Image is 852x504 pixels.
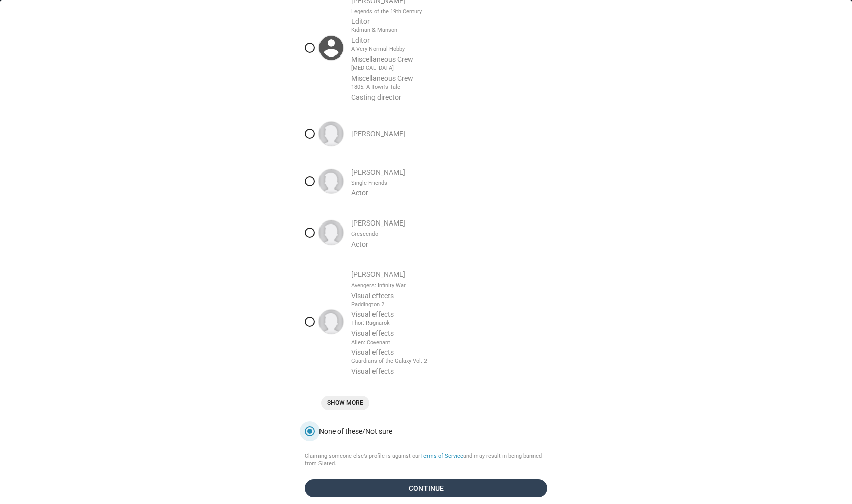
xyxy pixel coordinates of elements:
div: A Very Normal Hobby [351,45,547,53]
span: Visual effects [351,291,394,301]
img: Alexander Bruckner [319,122,343,146]
span: Actor [351,239,368,249]
span: Editor [351,16,370,26]
div: 1805: A Town's Tale [351,83,547,91]
div: Thor: Ragnarok [351,319,547,327]
div: Paddington 2 [351,301,547,309]
span: Visual effects [351,328,394,339]
span: Continue [313,479,539,497]
span: Editor [351,35,370,45]
div: [PERSON_NAME] [351,167,547,177]
span: Casting director [351,92,401,102]
img: Alexander Bucknell [319,310,343,334]
a: Terms of Service [420,453,463,459]
span: None of these/Not sure [315,426,547,436]
div: Legends of the 19th Century [351,8,547,16]
span: Miscellaneous Crew [351,73,413,83]
img: Alexander Buckner [319,169,343,193]
span: Miscellaneous Crew [351,54,413,64]
span: Visual effects [351,366,394,376]
div: Single Friends [351,179,547,187]
button: Show More [321,396,369,410]
div: Avengers: Infinity War [351,282,547,290]
img: Alexander Bruck [319,220,343,245]
div: Guardians of the Galaxy Vol. 2 [351,357,547,365]
div: [PERSON_NAME] [351,218,547,228]
div: [PERSON_NAME] [351,269,547,279]
button: Continue [305,479,547,497]
span: Actor [351,188,368,198]
div: Kidman & Manson [351,26,547,34]
span: Visual effects [351,309,394,319]
div: [PERSON_NAME] [351,129,547,139]
div: Claiming someone else’s profile is against our and may result in being banned from Slated. [305,453,547,467]
span: Visual effects [351,347,394,357]
span: Show More [327,398,363,408]
div: [MEDICAL_DATA] [351,64,547,72]
div: Crescendo [351,230,547,238]
div: Alien: Covenant [351,339,547,347]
